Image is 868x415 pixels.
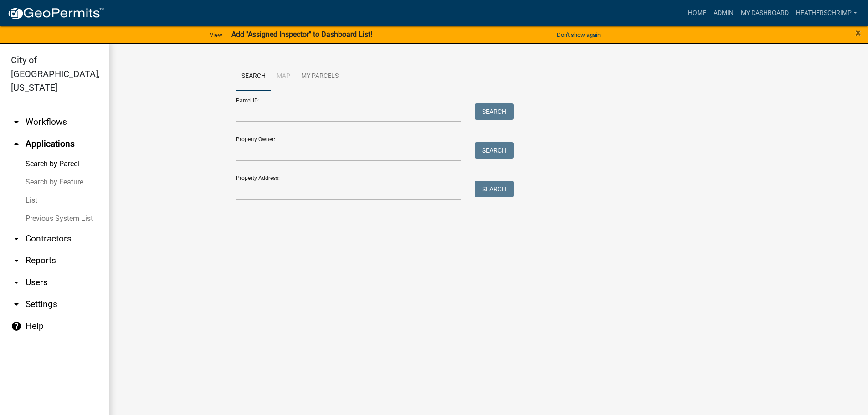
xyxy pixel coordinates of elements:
i: arrow_drop_down [11,255,22,266]
i: arrow_drop_down [11,117,22,128]
a: My Dashboard [737,5,792,22]
span: × [855,26,861,39]
a: heatherschrimp [792,5,861,22]
a: View [206,27,226,42]
button: Search [475,181,514,197]
i: help [11,321,22,332]
button: Search [475,103,514,120]
a: Search [236,62,271,91]
strong: Add "Assigned Inspector" to Dashboard List! [231,30,372,39]
button: Close [855,27,861,38]
a: My Parcels [296,62,344,91]
i: arrow_drop_up [11,138,22,149]
button: Don't show again [553,27,604,42]
i: arrow_drop_down [11,277,22,288]
a: Home [684,5,710,22]
i: arrow_drop_down [11,299,22,310]
i: arrow_drop_down [11,233,22,244]
a: Admin [710,5,737,22]
button: Search [475,142,514,159]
